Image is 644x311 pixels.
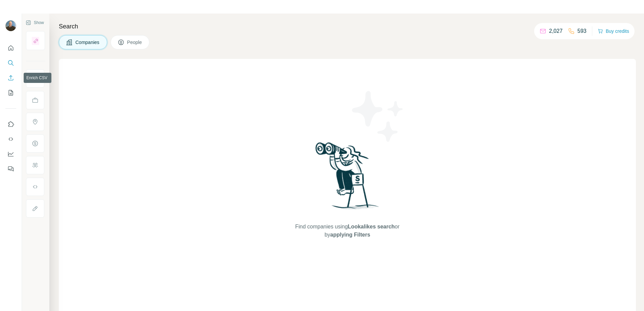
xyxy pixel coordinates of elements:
h4: Search [59,22,636,31]
button: My lists [5,87,16,99]
span: applying Filters [330,232,370,238]
button: Feedback [5,163,16,175]
span: Companies [75,39,100,46]
button: Enrich CSV [5,72,16,84]
button: Show [21,18,49,28]
button: Search [5,57,16,69]
img: Surfe Illustration - Stars [348,86,408,147]
img: Surfe Illustration - Woman searching with binoculars [312,140,383,216]
span: Find companies using or by [293,223,401,239]
img: Avatar [5,20,16,31]
p: 593 [577,27,587,35]
button: Use Surfe on LinkedIn [5,118,16,130]
button: Dashboard [5,148,16,160]
button: Buy credits [598,26,629,36]
button: Quick start [5,42,16,54]
p: 2,027 [549,27,563,35]
span: People [127,39,143,46]
span: Lookalikes search [348,224,395,229]
button: Use Surfe API [5,133,16,145]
